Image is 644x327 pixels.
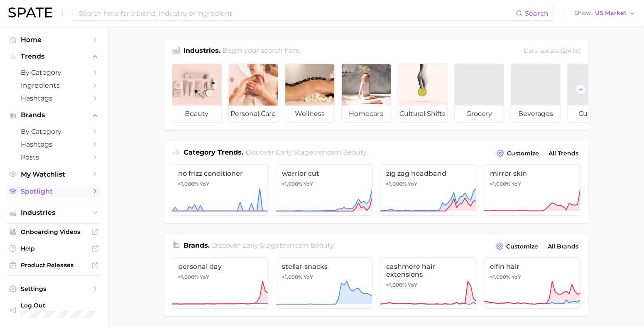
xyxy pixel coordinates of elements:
[223,46,301,57] h2: Begin your search here.
[200,181,209,187] span: YoY
[494,241,540,252] button: Customize
[548,243,578,250] span: All Brands
[572,8,638,19] button: ShowUS Market
[285,106,334,122] span: wellness
[386,282,406,288] span: >1,000%
[172,106,221,122] span: beauty
[512,274,521,280] span: YoY
[21,111,87,119] span: Brands
[282,263,366,270] span: stellar snacks
[276,164,372,216] a: warrior cut>1,000% YoY
[7,185,101,198] a: Spotlight
[574,11,593,15] span: Show
[178,274,198,280] span: >1,000%
[184,46,220,57] h1: Industries.
[229,106,278,122] span: personal care
[7,299,101,320] a: Log out. Currently logged in with e-mail jefeinstein@elfbeauty.com.
[8,7,52,17] img: SPATE
[21,245,87,252] span: Help
[490,263,574,270] span: elfin hair
[200,274,209,280] span: YoY
[546,148,580,159] a: All Trends
[184,241,210,249] span: Brands .
[7,79,101,92] a: Ingredients
[7,207,101,219] button: Industries
[21,285,87,293] span: Settings
[285,64,335,123] a: wellness
[21,153,87,161] span: Posts
[568,106,617,122] span: culinary
[172,164,269,216] a: no frizz conditioner>1,000% YoY
[276,257,372,309] a: stellar snacks>1,000% YoY
[7,109,101,121] button: Brands
[386,263,470,278] span: cashmere hair extensions
[7,242,101,255] a: Help
[78,6,516,20] input: Search here for a brand, industry, or ingredient
[408,282,417,288] span: YoY
[490,170,574,177] span: mirror skin
[7,283,101,295] a: Settings
[454,64,504,123] a: grocery
[212,241,335,249] span: Discover Early Stage brands in .
[282,274,302,280] span: >1,000%
[184,148,243,156] span: Category Trends .
[7,92,101,105] a: Hashtags
[310,241,333,249] span: beauty
[21,261,87,269] span: Product Releases
[245,148,367,156] span: Discover Early Stage trends in .
[7,125,101,138] a: by Category
[342,106,391,122] span: homecare
[304,181,313,187] span: YoY
[386,170,470,177] span: zig zag headband
[398,106,447,122] span: cultural shifts
[21,170,87,178] span: My Watchlist
[304,274,313,280] span: YoY
[386,181,406,187] span: >1,000%
[490,274,510,280] span: >1,000%
[7,259,101,271] a: Product Releases
[178,181,198,187] span: >1,000%
[484,257,580,309] a: elfin hair>1,000% YoY
[282,181,302,187] span: >1,000%
[495,148,541,159] button: Customize
[408,181,417,187] span: YoY
[484,164,580,216] a: mirror skin>1,000% YoY
[21,140,87,148] span: Hashtags
[21,94,87,102] span: Hashtags
[172,257,269,309] a: personal day>1,000% YoY
[21,81,87,89] span: Ingredients
[228,64,278,123] a: personal care
[525,10,549,17] span: Search
[398,64,448,123] a: cultural shifts
[21,53,87,60] span: Trends
[549,150,578,157] span: All Trends
[511,64,561,123] a: beverages
[567,64,617,123] a: culinary
[490,181,510,187] span: >1,000%
[506,243,538,250] span: Customize
[380,257,477,309] a: cashmere hair extensions>1,000% YoY
[21,36,87,44] span: Home
[524,46,580,57] div: Data update: [DATE]
[546,241,580,252] a: All Brands
[7,33,101,46] a: Home
[455,106,504,122] span: grocery
[21,228,87,236] span: Onboarding Videos
[21,69,87,76] span: by Category
[507,150,539,157] span: Customize
[7,138,101,151] a: Hashtags
[21,128,87,135] span: by Category
[7,168,101,181] a: My Watchlist
[512,181,521,187] span: YoY
[7,50,101,63] button: Trends
[21,209,87,216] span: Industries
[343,148,366,156] span: beauty
[7,66,101,79] a: by Category
[21,187,87,195] span: Spotlight
[178,263,262,270] span: personal day
[172,64,222,123] a: beauty
[21,302,98,309] span: Log Out
[380,164,477,216] a: zig zag headband>1,000% YoY
[341,64,391,123] a: homecare
[7,151,101,164] a: Posts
